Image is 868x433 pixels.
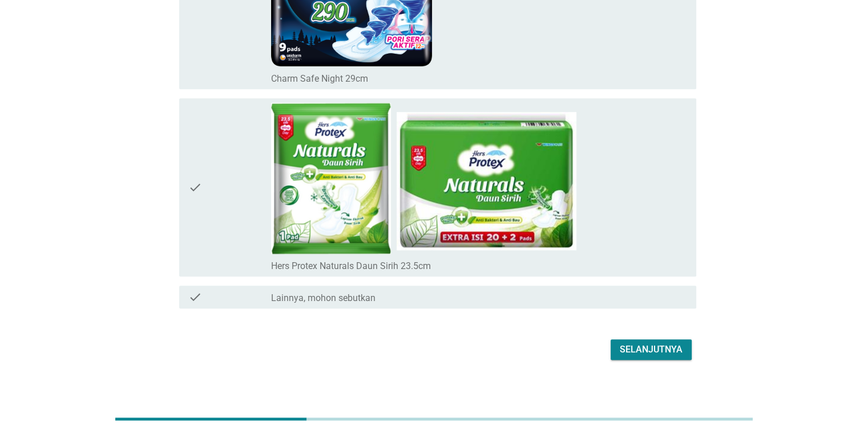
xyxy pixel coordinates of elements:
[271,260,431,272] label: Hers Protex Naturals Daun Sirih 23.5cm
[271,292,376,304] label: Lainnya, mohon sebutkan
[271,103,576,254] img: c5c3de99-4055-404e-a6b8-17be8633fa76-Hers-Naturals-daun-sirih-Day.png
[188,103,202,272] i: check
[188,290,202,304] i: check
[620,343,683,356] div: Selanjutnya
[271,73,368,85] label: Charm Safe Night 29cm
[611,339,692,360] button: Selanjutnya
